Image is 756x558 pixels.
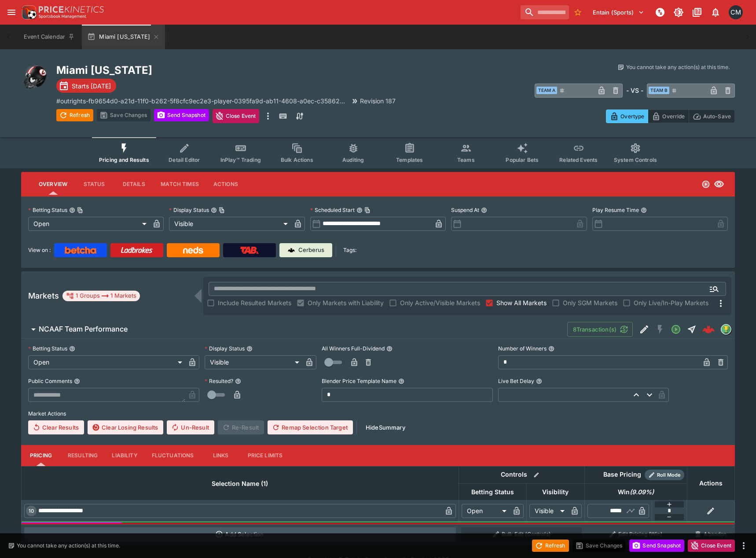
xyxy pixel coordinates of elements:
[498,377,534,385] p: Live Bet Delay
[641,207,647,213] button: Play Resume Time
[218,298,291,307] span: Include Resulted Markets
[506,157,539,163] span: Popular Bets
[714,179,724,190] svg: Visible
[28,206,67,214] p: Betting Status
[703,112,731,121] p: Auto-Save
[652,321,668,337] button: SGM Disabled
[310,206,355,214] p: Scheduled Start
[626,86,643,95] h6: - VS -
[69,207,75,213] button: Betting StatusCopy To Clipboard
[28,377,72,385] p: Public Comments
[205,355,303,369] div: Visible
[169,157,200,163] span: Detail Editor
[532,540,569,552] button: Refresh
[702,323,715,336] img: logo-cerberus--red.svg
[105,445,144,466] button: Liability
[56,109,93,121] button: Refresh
[61,445,105,466] button: Resulting
[145,445,201,466] button: Fluctuations
[536,87,557,94] span: Team A
[154,109,209,121] button: Send Snapshot
[702,323,715,336] div: 413c6d09-0e2c-4362-b056-9bfe5b9dc51a
[648,109,689,123] button: Override
[629,540,684,552] button: Send Snapshot
[600,469,645,480] div: Base Pricing
[396,157,423,163] span: Templates
[27,508,36,514] span: 10
[74,174,114,195] button: Status
[649,87,669,94] span: Team B
[738,540,749,551] button: more
[99,157,149,163] span: Pricing and Results
[386,346,393,352] button: All Winners Full-Dividend
[689,4,705,20] button: Documentation
[587,527,684,541] button: Edit Pricing (Win)
[74,378,80,384] button: Public Comments
[451,206,479,214] p: Suspend At
[66,291,136,301] div: 1 Groups 1 Markets
[19,4,37,21] img: PriceKinetics Logo
[342,157,364,163] span: Auditing
[28,407,728,420] label: Market Actions
[708,4,723,20] button: Notifications
[219,207,225,213] button: Copy To Clipboard
[701,180,710,189] svg: Open
[606,109,648,123] button: Overtype
[167,420,214,434] span: Un-Result
[18,25,80,49] button: Event Calendar
[563,298,617,307] span: Only SGM Markets
[729,5,743,19] div: Cameron Matheson
[671,4,686,20] button: Toggle light/dark mode
[205,345,245,352] p: Display Status
[688,540,735,552] button: Close Event
[183,247,203,254] img: Neds
[65,247,96,254] img: Betcha
[571,5,585,19] button: No Bookmarks
[154,174,206,195] button: Match Times
[653,471,684,479] span: Roll Mode
[481,207,487,213] button: Suspend At
[92,137,664,168] div: Event type filters
[626,63,730,71] p: You cannot take any action(s) at this time.
[39,325,128,334] h6: NCAAF Team Performance
[716,298,726,309] svg: More
[662,112,685,121] p: Override
[28,420,84,434] button: Clear Results
[721,325,731,334] img: outrights
[279,243,332,257] a: Cerberus
[21,445,61,466] button: Pricing
[82,25,165,49] button: Miami [US_STATE]
[548,346,554,352] button: Number of Winners
[721,324,731,335] div: outrights
[241,445,290,466] button: Price Limits
[28,217,150,231] div: Open
[671,324,681,335] svg: Open
[17,542,120,550] p: You cannot take any action(s) at this time.
[246,346,253,352] button: Display Status
[322,345,385,352] p: All Winners Full-Dividend
[220,157,261,163] span: InPlay™ Trading
[620,112,644,121] p: Overtype
[587,5,650,19] button: Select Tenant
[240,247,259,254] img: TabNZ
[684,321,700,337] button: Straight
[235,378,241,384] button: Resulted?
[39,6,104,13] img: PriceKinetics
[726,3,745,22] button: Cameron Matheson
[4,4,19,20] button: open drawer
[459,466,584,483] th: Controls
[360,420,411,434] button: HideSummary
[169,217,290,231] div: Visible
[28,291,59,301] h5: Markets
[72,81,111,91] p: Starts [DATE]
[706,281,722,297] button: Open
[689,109,735,123] button: Auto-Save
[462,504,510,518] div: Open
[77,207,83,213] button: Copy To Clipboard
[668,321,684,337] button: Open
[268,420,353,434] button: Remap Selection Target
[567,322,633,337] button: 8Transaction(s)
[205,377,233,385] p: Resulted?
[28,345,67,352] p: Betting Status
[56,63,396,77] h2: Copy To Clipboard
